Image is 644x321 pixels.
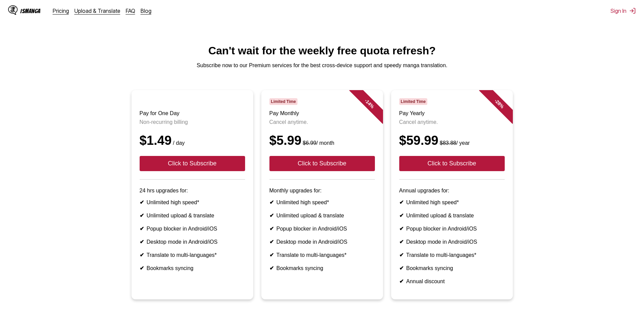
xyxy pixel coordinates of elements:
[140,119,245,125] p: Non-recurring billing
[140,239,144,245] b: ✔
[399,188,505,194] p: Annual upgrades for:
[399,212,505,219] li: Unlimited upload & translate
[8,5,53,16] a: IsManga LogoIsManga
[399,252,505,258] li: Translate to multi-languages*
[399,239,404,245] b: ✔
[269,98,297,105] span: Limited Time
[140,226,144,232] b: ✔
[140,225,245,232] li: Popup blocker in Android/iOS
[140,133,245,148] div: $1.49
[269,156,375,171] button: Click to Subscribe
[140,188,245,194] p: 24 hrs upgrades for:
[269,265,375,271] li: Bookmarks syncing
[399,265,505,271] li: Bookmarks syncing
[140,252,245,258] li: Translate to multi-languages*
[399,226,404,232] b: ✔
[399,278,505,285] li: Annual discount
[269,110,375,116] h3: Pay Monthly
[269,213,274,218] b: ✔
[269,252,274,258] b: ✔
[140,110,245,116] h3: Pay for One Day
[399,265,404,271] b: ✔
[269,265,274,271] b: ✔
[8,5,18,15] img: IsManga Logo
[399,199,404,205] b: ✔
[399,225,505,232] li: Popup blocker in Android/iOS
[140,199,245,206] li: Unlimited high speed*
[399,199,505,206] li: Unlimited high speed*
[53,7,69,14] a: Pricing
[269,225,375,232] li: Popup blocker in Android/iOS
[172,140,185,146] small: / day
[269,119,375,125] p: Cancel anytime.
[399,110,505,116] h3: Pay Yearly
[269,212,375,219] li: Unlimited upload & translate
[20,8,41,14] div: IsManga
[399,278,404,284] b: ✔
[399,98,427,105] span: Limited Time
[140,265,144,271] b: ✔
[399,239,505,245] li: Desktop mode in Android/iOS
[349,83,389,124] div: - 14 %
[5,45,639,57] h1: Can't wait for the weekly free quota refresh?
[399,119,505,125] p: Cancel anytime.
[269,188,375,194] p: Monthly upgrades for:
[269,226,274,232] b: ✔
[269,239,375,245] li: Desktop mode in Android/iOS
[302,140,334,146] small: / month
[399,156,505,171] button: Click to Subscribe
[479,83,519,124] div: - 28 %
[140,156,245,171] button: Click to Subscribe
[440,140,456,146] s: $83.88
[5,62,639,69] p: Subscribe now to our Premium services for the best cross-device support and speedy manga translat...
[269,239,274,245] b: ✔
[269,199,274,205] b: ✔
[399,133,505,148] div: $59.99
[269,199,375,206] li: Unlimited high speed*
[74,7,120,14] a: Upload & Translate
[140,252,144,258] b: ✔
[399,213,404,218] b: ✔
[438,140,470,146] small: / year
[140,239,245,245] li: Desktop mode in Android/iOS
[399,252,404,258] b: ✔
[140,199,144,205] b: ✔
[269,133,375,148] div: $5.99
[611,7,636,14] button: Sign In
[303,140,316,146] s: $6.99
[269,252,375,258] li: Translate to multi-languages*
[126,7,135,14] a: FAQ
[141,7,151,14] a: Blog
[140,212,245,219] li: Unlimited upload & translate
[140,265,245,271] li: Bookmarks syncing
[629,7,636,14] img: Sign out
[140,213,144,218] b: ✔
